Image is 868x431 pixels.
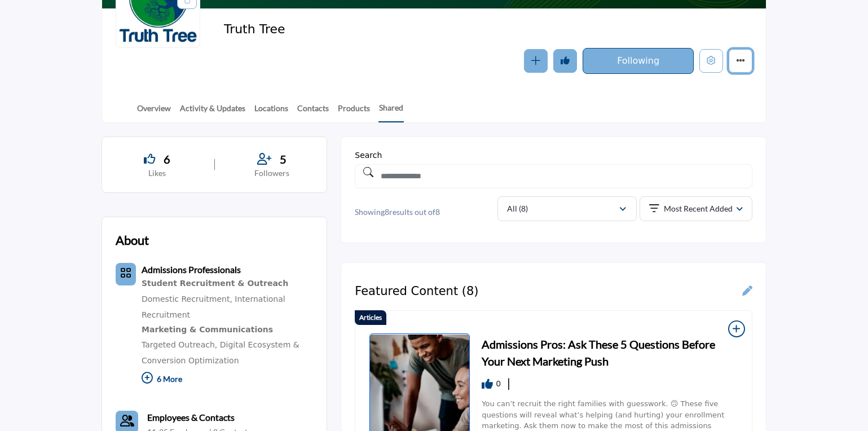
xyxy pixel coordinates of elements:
h1: Search [355,151,752,160]
div: Cutting-edge software solutions designed to streamline educational processes and enhance learning. [142,323,313,337]
b: Admissions Professionals [142,264,241,275]
p: All (8) [507,203,528,214]
p: Most Recent Added [664,203,733,214]
p: Likes [116,168,199,179]
a: Contacts [297,102,329,122]
a: Employees & Contacts [147,411,235,424]
button: Undo like [553,49,577,73]
a: Student Recruitment & Outreach [142,276,313,291]
a: Admissions Pros: Ask These 5 Questions Before Your Next Marketing Push [482,336,738,370]
b: Employees & Contacts [147,412,235,423]
span: 8 [435,207,440,217]
button: More details [729,49,752,73]
p: Showing results out of [355,206,491,218]
a: Locations [254,102,289,122]
p: Followers [231,168,314,179]
a: Shared [378,102,404,122]
button: Most Recent Added [640,196,752,221]
button: All (8) [497,196,637,221]
a: Marketing & Communications [142,323,313,337]
span: 8 [385,207,389,217]
a: Overview [136,102,171,122]
a: Products [337,102,371,122]
a: International Recruitment [142,294,285,319]
button: Edit company [699,49,723,73]
button: Following [583,48,694,74]
a: Targeted Outreach, [142,340,217,349]
span: 5 [280,151,287,168]
p: Articles [359,313,382,323]
h2: About [116,231,149,249]
a: Digital Ecosystem & Conversion Optimization [142,340,299,365]
div: Expert financial management and support tailored to the specific needs of educational institutions. [142,276,313,291]
h2: Truth Tree [224,22,534,37]
span: 0 [496,378,501,390]
h2: Featured Content (8) [355,284,478,298]
a: Domestic Recruitment, [142,294,232,304]
button: Category Icon [116,263,136,285]
span: 6 [164,151,170,168]
p: 6 More [142,368,313,393]
a: Admissions Professionals [142,266,241,275]
a: Activity & Updates [179,102,246,122]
